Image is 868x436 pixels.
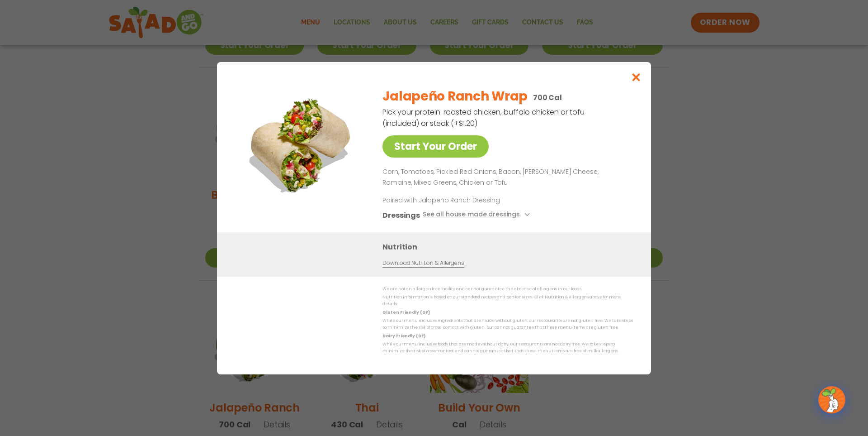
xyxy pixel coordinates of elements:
p: While our menu includes foods that are made without dairy, our restaurants are not dairy free. We... [382,341,633,355]
p: Nutrition information is based on our standard recipes and portion sizes. Click Nutrition & Aller... [382,294,633,308]
strong: Dairy Friendly (DF) [382,333,425,338]
h3: Nutrition [382,241,637,252]
button: Close modal [622,62,651,92]
img: wpChatIcon [819,387,844,412]
img: Featured product photo for Jalapeño Ranch Wrap [237,80,364,207]
p: We are not an allergen free facility and cannot guarantee the absence of allergens in our foods. [382,286,633,292]
button: See all house made dressings [423,209,533,220]
p: Corn, Tomatoes, Pickled Red Onions, Bacon, [PERSON_NAME] Cheese, Romaine, Mixed Greens, Chicken o... [382,167,629,188]
p: 700 Cal [533,92,562,103]
p: Paired with Jalapeño Ranch Dressing [382,195,550,205]
p: Pick your protein: roasted chicken, buffalo chicken or tofu (included) or steak (+$1.20) [382,106,586,129]
p: While our menu includes ingredients that are made without gluten, our restaurants are not gluten ... [382,317,633,331]
strong: Gluten Friendly (GF) [382,309,429,315]
a: Start Your Order [382,135,489,158]
a: Download Nutrition & Allergens [382,259,464,267]
h3: Dressings [382,209,420,220]
h2: Jalapeño Ranch Wrap [382,87,528,106]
